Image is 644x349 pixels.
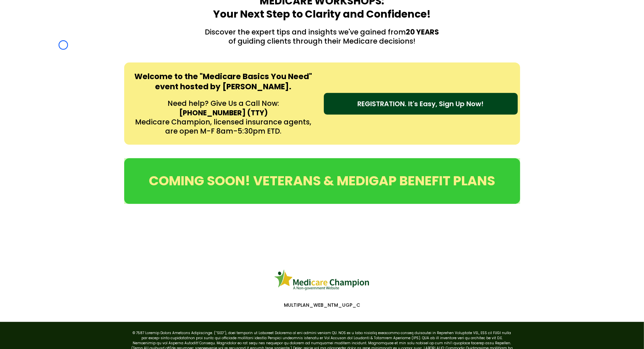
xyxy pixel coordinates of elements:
[133,117,314,136] p: Medicare Champion, licensed insurance agents, are open M-F 8am-5:30pm ETD.
[133,99,314,108] p: Need help? Give Us a Call Now:
[128,302,517,308] p: MULTIPLAN_WEB_NTM_UGP_C
[358,99,484,109] span: REGISTRATION. It's Easy, Sign Up Now!
[324,93,518,115] a: REGISTRATION. It's Easy, Sign Up Now!
[406,27,439,37] strong: 20 YEARS
[213,7,431,21] strong: Your Next Step to Clarity and Confidence!
[135,71,312,92] strong: Welcome to the "Medicare Basics You Need" event hosted by [PERSON_NAME].
[126,27,518,37] p: Discover the expert tips and insights we've gained from
[149,171,495,190] span: COMING SOON! VETERANS & MEDIGAP BENEFIT PLANS
[179,108,268,118] strong: [PHONE_NUMBER] (TTY)
[126,37,518,46] p: of guiding clients through their Medicare decisions!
